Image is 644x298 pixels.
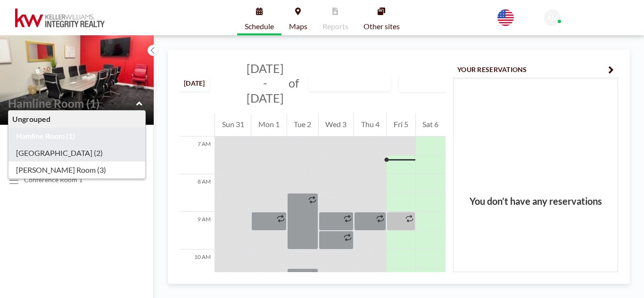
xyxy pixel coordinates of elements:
div: Thu 4 [354,113,386,137]
div: 9 AM [180,212,215,250]
span: [PERSON_NAME] [564,14,617,22]
h3: You don’t have any reservations [454,195,618,207]
span: Maps [289,23,307,30]
div: 7 AM [180,137,215,174]
div: 10 AM [180,250,215,287]
button: YOUR RESERVATIONS [453,61,618,78]
div: Sat 6 [416,113,446,137]
div: Mon 1 [251,113,286,137]
div: Hamline Room (1) [8,128,145,145]
img: organization-logo [15,8,105,27]
div: Wed 3 [319,113,354,137]
div: Fri 5 [387,113,415,137]
div: Ungrouped [8,111,145,128]
span: Floor: - [8,111,31,120]
input: Hamline Room (1) [309,75,381,91]
input: Hamline Room (1) [8,97,136,110]
span: of [289,76,299,90]
span: Schedule [245,23,274,30]
div: [GEOGRAPHIC_DATA] (2) [8,145,145,161]
p: Conference Room 1 [24,176,83,184]
div: 8 AM [180,174,215,212]
span: [DATE] - [DATE] [247,61,284,105]
span: Other sites [363,23,400,30]
div: [PERSON_NAME] Room (3) [8,161,145,178]
button: [DATE] [180,75,209,91]
div: Tue 2 [287,113,318,137]
div: Search for option [399,75,481,91]
span: AM [547,14,558,22]
div: Sun 31 [215,113,251,137]
span: WEEKLY VIEW [401,77,454,89]
span: Reports [322,23,348,30]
